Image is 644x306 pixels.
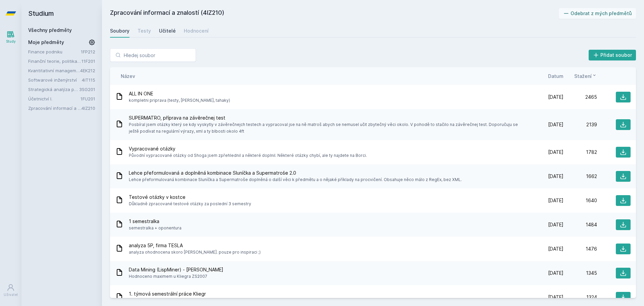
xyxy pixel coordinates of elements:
div: Hodnocení [184,28,209,34]
a: Testy [138,24,151,38]
div: 1782 [563,149,597,156]
span: Data Mining (LispMiner) - [PERSON_NAME] [129,266,223,273]
button: Odebrat z mých předmětů [559,8,636,19]
a: Zpracování informací a znalostí [28,105,82,112]
a: Uživatel [1,280,20,301]
button: Stažení [574,73,597,80]
span: [DATE] [548,121,563,128]
span: Stažení [574,73,592,80]
a: 4IT115 [82,77,95,83]
input: Hledej soubor [110,48,196,62]
a: Softwarové inženýrství [28,77,82,83]
span: [DATE] [548,246,563,252]
span: semestralka + oponentura [129,225,181,231]
span: Testové otázky v kostce [129,194,251,201]
a: 3SG201 [79,87,95,92]
span: [DATE] [548,173,563,180]
span: [DATE] [548,197,563,204]
a: 1FU201 [80,96,95,101]
span: Lehce přeformulovaná kombinace Sluníčka a Supermatroše doplněná o další věci k předmětu a o nějak... [129,176,462,183]
a: 11F201 [82,58,95,64]
a: Finanční teorie, politika a instituce [28,58,82,64]
span: 1. týmová semestrální práce Kliegr [129,291,340,297]
div: Uživatel [4,292,18,297]
button: Název [121,73,135,80]
a: 1FP212 [81,49,95,54]
div: Učitelé [159,28,176,34]
a: Všechny předměty [28,27,72,33]
span: [DATE] [548,221,563,228]
div: 1484 [563,221,597,228]
div: Testy [138,28,151,34]
span: Důkladně zpracované testové otázky za poslední 3 semestry [129,201,251,207]
a: Strategická analýza pro informatiky a statistiky [28,86,79,93]
a: Kvantitativní management [28,67,80,74]
a: 4EK212 [80,68,95,73]
div: 1476 [563,246,597,252]
span: analyza 5P, firma TESLA [129,242,261,249]
div: 1324 [563,294,597,301]
span: Hodnoceno maximem u Kliegra ZS2007 [129,273,223,280]
span: Vypracované otázky [129,145,367,152]
div: 1345 [563,270,597,276]
div: 2465 [563,94,597,100]
a: Soubory [110,24,129,38]
a: Účetnictví I. [28,95,80,102]
span: [DATE] [548,270,563,276]
span: 1. semestrální práce vypracovaná naším týmem. Měli jsme Kliegra jako cvičícího. 19/20 bodů. LS 20... [129,297,340,304]
div: Soubory [110,28,129,34]
span: [DATE] [548,294,563,301]
span: analyza ohodnocena skoro [PERSON_NAME]. pouze pro inspiraci ;) [129,249,261,256]
a: Study [1,27,20,47]
span: [DATE] [548,94,563,100]
h2: Zpracování informací a znalostí (4IZ210) [110,8,559,19]
div: 1662 [563,173,597,180]
div: Study [6,39,16,44]
span: Původní vypracované otázky od Shoga jsem zpřehlednil a některé doplnil. Některé otázky chybí, ale... [129,152,367,159]
span: ALL IN ONE [129,90,230,97]
span: SUPERMATRO, příprava na závěrečnej test [129,115,527,121]
span: kompletni priprava (testy, [PERSON_NAME], tahaky) [129,97,230,104]
a: Finance podniku [28,48,81,55]
a: Učitelé [159,24,176,38]
a: 4IZ210 [82,105,95,111]
span: Posbíral jsem otázky který se kdy vyskytly v závěrečnejch testech a vypracoval jse na ně matroš a... [129,121,527,135]
span: Moje předměty [28,39,64,46]
span: 1 semestralka [129,218,181,225]
span: [DATE] [548,149,563,156]
a: Hodnocení [184,24,209,38]
span: Lehce přeformulovaná a doplněná kombinace Sluníčka a Supermatroše 2.0 [129,170,462,176]
button: Přidat soubor [589,50,636,60]
div: 1640 [563,197,597,204]
button: Datum [548,73,563,80]
div: 2139 [563,121,597,128]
